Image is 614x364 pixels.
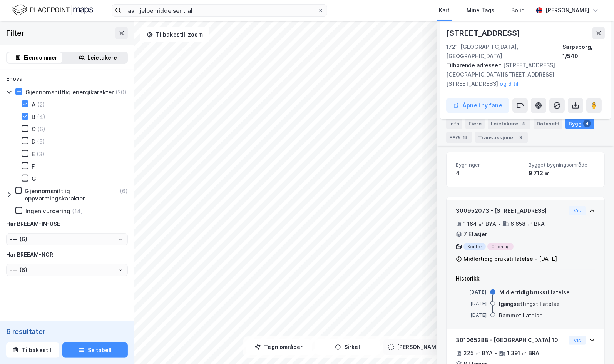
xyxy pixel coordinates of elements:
div: • [498,221,501,227]
div: 4 [520,120,527,127]
button: Tilbakestill zoom [140,27,209,42]
div: 9 712 ㎡ [529,169,595,178]
span: Bygninger [456,162,522,168]
div: Gjennomsnittlig oppvarmingskarakter [25,187,118,202]
div: Mine Tags [467,6,494,15]
div: 225 ㎡ BYA [463,349,493,358]
div: 1721, [GEOGRAPHIC_DATA], [GEOGRAPHIC_DATA] [446,42,563,61]
div: 1 391 ㎡ BRA [507,349,539,358]
div: Leietakere [488,118,530,129]
input: Søk på adresse, matrikkel, gårdeiere, leietakere eller personer [121,5,318,16]
div: Kontrollprogram for chat [576,327,614,364]
div: (4) [37,113,45,120]
div: 6 658 ㎡ BRA [510,219,545,229]
div: [PERSON_NAME] til kartutsnitt [397,342,479,352]
div: 6 resultater [6,327,128,336]
div: (14) [72,207,83,215]
div: Info [446,118,462,129]
div: (20) [115,88,127,96]
div: [STREET_ADDRESS] [446,27,522,39]
button: Vis [569,206,586,215]
div: Bolig [511,6,525,15]
button: Open [117,267,124,273]
div: Filter [6,27,25,39]
div: B [32,113,35,120]
div: ESG [446,132,472,143]
div: Igangsettingstillatelse [499,299,560,309]
div: 301065288 - [GEOGRAPHIC_DATA] 10 [456,336,565,345]
div: Har BREEAM-IN-USE [6,219,60,229]
button: Vis [569,336,586,345]
div: [DATE] [456,289,487,296]
div: D [32,138,35,145]
div: Eiendommer [24,53,58,62]
div: Ingen vurdering [25,207,70,215]
div: Eiere [465,118,485,129]
div: F [32,163,35,170]
div: Midlertidig brukstillatelse [499,288,570,297]
img: logo.f888ab2527a4732fd821a326f86c7f29.svg [12,3,93,17]
div: [STREET_ADDRESS][GEOGRAPHIC_DATA][STREET_ADDRESS][STREET_ADDRESS] [446,61,599,88]
div: 300952073 - [STREET_ADDRESS] [456,206,565,215]
span: Bygget bygningsområde [529,162,595,168]
div: 9 [517,134,525,141]
iframe: Chat Widget [576,327,614,364]
input: ClearOpen [7,264,127,276]
button: Open [117,236,124,242]
button: Se tabell [62,342,128,358]
div: (3) [37,150,45,158]
div: 1 164 ㎡ BYA [463,219,496,229]
div: 4 [583,120,591,127]
div: Leietakere [88,53,117,62]
button: Tegn områder [246,339,312,355]
div: G [32,175,36,182]
div: C [32,125,36,133]
div: • [494,350,497,356]
div: Enova [6,74,23,83]
div: E [32,150,35,158]
div: Datasett [534,118,562,129]
input: ClearOpen [7,234,127,245]
div: Kart [439,6,450,15]
button: Tilbakestill [6,342,59,358]
div: Bygg [565,118,594,129]
div: Midlertidig brukstillatelse - [DATE] [463,254,557,264]
div: (2) [37,101,45,108]
div: [DATE] [456,300,487,307]
div: [PERSON_NAME] [545,6,589,15]
div: 4 [456,169,522,178]
button: Sirkel [315,339,380,355]
div: Historikk [456,274,595,283]
div: (5) [37,138,45,145]
div: Sarpsborg, 1/540 [563,42,605,61]
div: A [32,101,36,108]
div: [DATE] [456,312,487,319]
span: Tilhørende adresser: [446,62,503,68]
div: (6) [120,187,128,195]
div: Rammetillatelse [499,311,543,320]
div: Har BREEAM-NOR [6,250,53,259]
div: (6) [37,125,45,133]
div: 13 [461,134,469,141]
div: 7 Etasjer [463,230,487,239]
button: Åpne i ny fane [446,98,509,113]
div: Transaksjoner [475,132,528,143]
div: Gjennomsnittlig energikarakter [25,88,114,96]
